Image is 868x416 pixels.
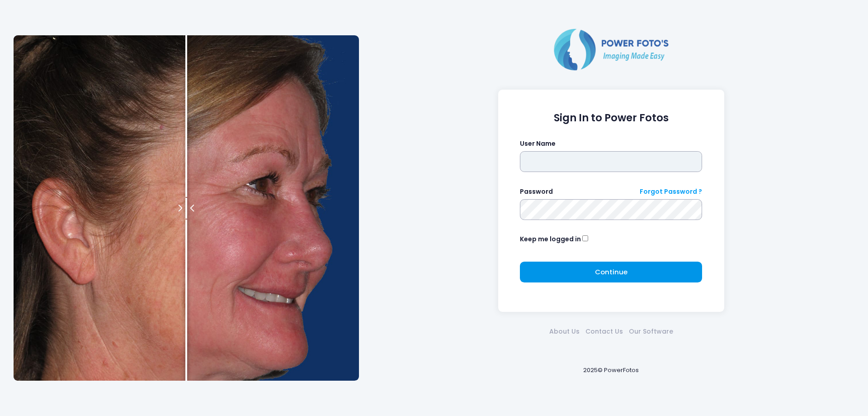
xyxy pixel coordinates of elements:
a: Our Software [626,327,676,336]
label: Keep me logged in [520,234,581,244]
button: Continue [520,262,702,282]
img: Logo [550,27,672,72]
a: Forgot Password ? [640,187,702,196]
a: Contact Us [582,327,626,336]
label: User Name [520,139,556,148]
div: 2025© PowerFotos [368,351,854,389]
label: Password [520,187,553,196]
h1: Sign In to Power Fotos [520,112,702,124]
span: Continue [595,267,627,277]
a: About Us [546,327,582,336]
